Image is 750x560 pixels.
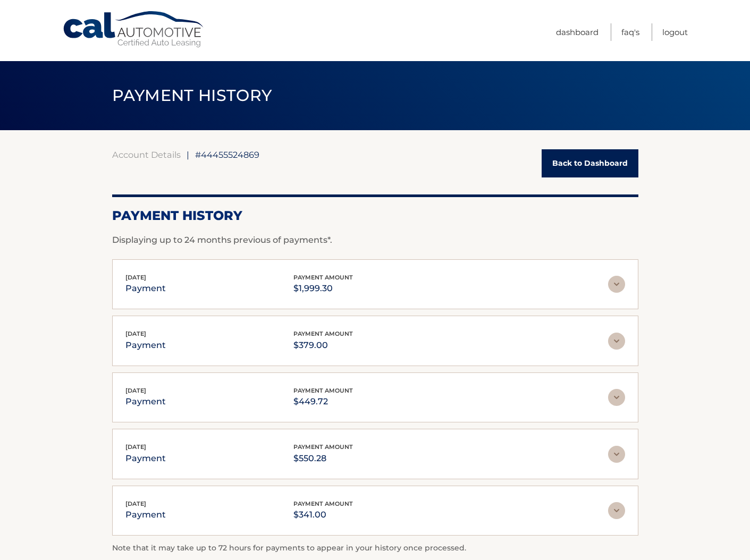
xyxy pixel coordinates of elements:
[556,23,599,41] a: Dashboard
[293,274,353,281] span: payment amount
[112,86,272,105] span: PAYMENT HISTORY
[195,149,259,160] span: #44455524869
[662,23,688,41] a: Logout
[542,149,638,177] a: Back to Dashboard
[293,330,353,337] span: payment amount
[125,507,166,522] p: payment
[293,394,353,409] p: $449.72
[293,500,353,507] span: payment amount
[293,338,353,353] p: $379.00
[62,11,206,48] a: Cal Automotive
[608,389,625,406] img: accordion-rest.svg
[112,149,181,160] a: Account Details
[125,338,166,353] p: payment
[608,502,625,519] img: accordion-rest.svg
[125,500,146,507] span: [DATE]
[608,276,625,293] img: accordion-rest.svg
[125,443,146,451] span: [DATE]
[125,281,166,296] p: payment
[112,542,638,555] p: Note that it may take up to 72 hours for payments to appear in your history once processed.
[608,446,625,463] img: accordion-rest.svg
[125,274,146,281] span: [DATE]
[125,330,146,337] span: [DATE]
[293,451,353,466] p: $550.28
[112,208,638,224] h2: Payment History
[293,281,353,296] p: $1,999.30
[608,333,625,350] img: accordion-rest.svg
[187,149,189,160] span: |
[125,451,166,466] p: payment
[125,387,146,394] span: [DATE]
[293,507,353,522] p: $341.00
[293,443,353,451] span: payment amount
[112,234,638,247] p: Displaying up to 24 months previous of payments*.
[293,387,353,394] span: payment amount
[621,23,639,41] a: FAQ's
[125,394,166,409] p: payment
